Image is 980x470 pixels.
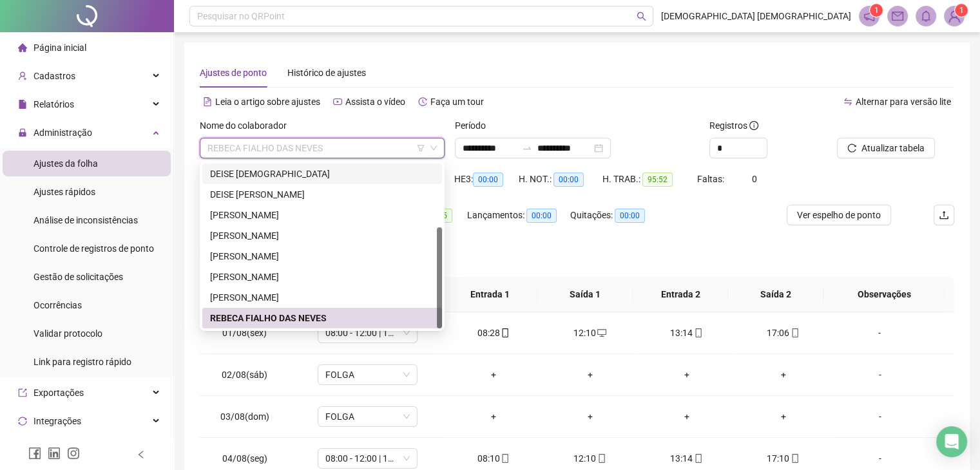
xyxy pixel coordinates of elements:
span: Ajustes da folha [34,158,98,169]
div: HE 3: [454,172,519,187]
div: 12:10 [552,326,628,340]
span: Ocorrências [34,300,82,310]
div: [PERSON_NAME] [210,249,434,263]
div: NATALI SANTOS LEITE [202,287,442,308]
div: DEISE JANE CRUZ EVANGELISTA [202,164,442,184]
span: Administração [34,127,92,138]
span: 00:00 [553,173,584,187]
div: H. NOT.: [519,172,602,187]
th: Entrada 2 [633,277,728,312]
span: Faltas: [697,174,726,184]
th: Saída 2 [728,277,823,312]
th: Observações [823,277,945,312]
span: to [522,143,532,153]
div: - [841,451,918,465]
span: Integrações [34,416,81,426]
span: 03/08(dom) [220,411,269,422]
span: info-circle [749,121,758,130]
span: Ver espelho de ponto [797,208,881,222]
span: 1 [959,6,964,15]
span: reload [847,144,856,153]
span: upload [939,210,949,220]
span: Ajustes rápidos [34,187,95,197]
span: Leia o artigo sobre ajustes [215,97,320,107]
button: Atualizar tabela [837,138,935,158]
span: mobile [693,328,703,337]
div: - [841,409,918,424]
span: 95:52 [642,173,673,187]
div: 13:14 [649,326,725,340]
div: 08:28 [456,326,532,340]
span: Ajustes de ponto [200,68,267,78]
div: Lançamentos: [467,208,570,223]
span: Gestão de solicitações [34,272,123,282]
span: Alternar para versão lite [856,97,951,107]
span: 00:00 [615,209,645,223]
div: REBECA FIALHO DAS NEVES [210,311,434,325]
span: facebook [28,447,41,460]
span: Registros [709,118,758,133]
span: mail [892,10,903,22]
div: REBECA FIALHO DAS NEVES [202,308,442,328]
span: Observações [834,287,934,301]
span: export [18,388,27,397]
sup: 1 [870,4,883,17]
div: FABIO VALENTE ROCHA [202,205,442,225]
div: + [745,409,821,424]
div: MARIA DA CONCEIÇÃO OLIVEIRA [202,267,442,287]
span: mobile [499,454,510,463]
div: 17:10 [745,451,821,465]
span: history [418,97,427,106]
span: 0 [752,174,757,184]
span: mobile [499,328,510,337]
div: DEISE [DEMOGRAPHIC_DATA] [210,167,434,181]
span: mobile [789,454,800,463]
label: Período [455,118,494,133]
span: Assista o vídeo [345,97,405,107]
span: linkedin [48,447,61,460]
span: 04/08(seg) [222,453,267,464]
div: [PERSON_NAME] [210,208,434,222]
th: Entrada 1 [442,277,537,312]
div: DEISE [PERSON_NAME] [210,187,434,202]
span: Cadastros [34,71,75,81]
span: mobile [789,328,800,337]
div: [PERSON_NAME] [210,229,434,243]
span: 00:00 [526,209,557,223]
div: 13:14 [649,451,725,465]
div: + [456,409,532,424]
span: Controle de registros de ponto [34,243,154,254]
span: instagram [67,447,80,460]
span: desktop [596,328,606,337]
span: Histórico de ajustes [287,68,366,78]
span: file-text [203,97,212,106]
div: + [552,409,628,424]
span: bell [920,10,932,22]
div: H. TRAB.: [602,172,697,187]
span: 00:00 [473,173,503,187]
span: filter [417,144,425,152]
span: swap [843,97,852,106]
img: 83511 [945,6,964,26]
span: lock [18,128,27,137]
div: DEISE SANTIAGO BORGES [202,184,442,205]
div: + [649,409,725,424]
span: [DEMOGRAPHIC_DATA] [DEMOGRAPHIC_DATA] [661,9,851,23]
span: mobile [693,454,703,463]
span: 02/08(sáb) [222,370,267,380]
span: mobile [596,454,606,463]
div: + [745,368,821,382]
span: swap-right [522,143,532,153]
div: - [841,326,918,340]
span: Link para registro rápido [34,357,131,367]
span: sync [18,417,27,426]
div: [PERSON_NAME] [210,290,434,305]
span: youtube [333,97,342,106]
span: Página inicial [34,42,86,53]
span: Validar protocolo [34,328,102,339]
th: Saída 1 [537,277,633,312]
span: search [637,12,646,21]
div: 17:06 [745,326,821,340]
span: Análise de inconsistências [34,215,138,225]
div: LUCIENE PEREIRA SANTOS [202,246,442,267]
